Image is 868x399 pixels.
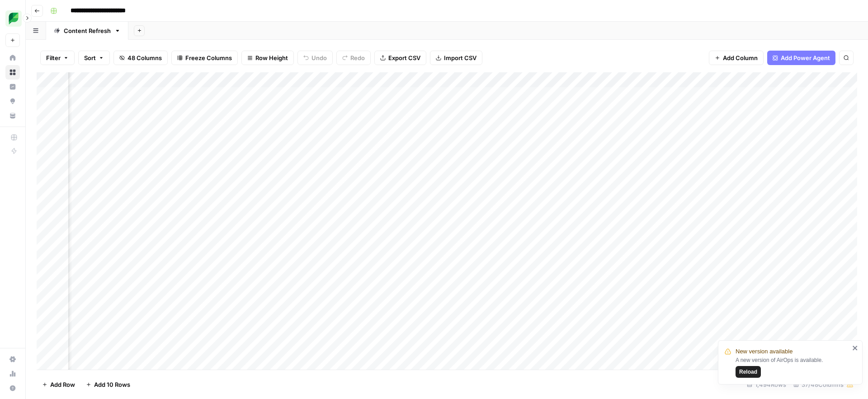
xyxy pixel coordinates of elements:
[46,53,61,62] span: Filter
[336,51,371,65] button: Redo
[94,380,130,389] span: Add 10 Rows
[736,366,761,378] button: Reload
[374,51,426,65] button: Export CSV
[64,26,111,35] div: Content Refresh
[5,352,20,366] a: Settings
[5,10,22,27] img: SproutSocial Logo
[5,65,20,80] a: Browse
[430,51,482,65] button: Import CSV
[311,53,327,62] span: Undo
[5,381,20,395] button: Help + Support
[723,53,758,62] span: Add Column
[78,51,110,65] button: Sort
[444,53,476,62] span: Import CSV
[255,53,288,62] span: Row Height
[743,377,790,392] div: 1,494 Rows
[767,51,835,65] button: Add Power Agent
[5,51,20,65] a: Home
[852,344,859,352] button: close
[350,53,365,62] span: Redo
[5,94,20,108] a: Opportunities
[739,368,757,376] span: Reload
[50,380,75,389] span: Add Row
[171,51,238,65] button: Freeze Columns
[185,53,232,62] span: Freeze Columns
[241,51,294,65] button: Row Height
[5,7,20,30] button: Workspace: SproutSocial
[388,53,420,62] span: Export CSV
[297,51,333,65] button: Undo
[127,53,162,62] span: 48 Columns
[46,22,128,40] a: Content Refresh
[80,377,136,392] button: Add 10 Rows
[5,80,20,94] a: Insights
[781,53,830,62] span: Add Power Agent
[709,51,764,65] button: Add Column
[84,53,96,62] span: Sort
[736,347,793,356] span: New version available
[37,377,80,392] button: Add Row
[736,356,849,378] div: A new version of AirOps is available.
[790,377,857,392] div: 37/48 Columns
[5,108,20,123] a: Your Data
[40,51,75,65] button: Filter
[5,366,20,381] a: Usage
[113,51,168,65] button: 48 Columns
